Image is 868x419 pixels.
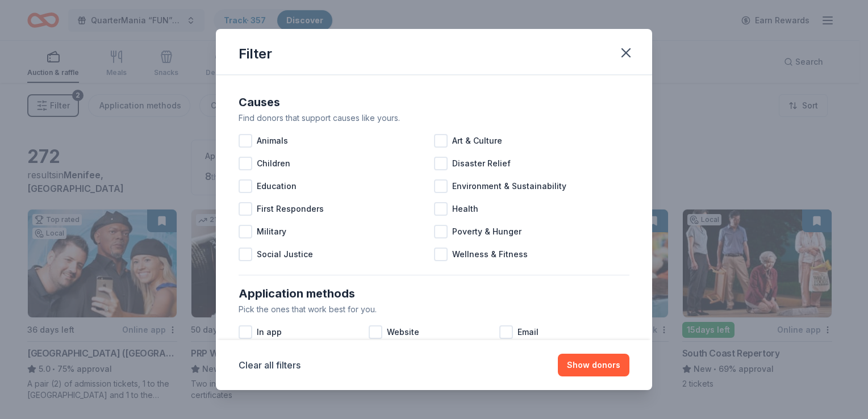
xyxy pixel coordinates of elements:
span: Social Justice [257,248,313,261]
span: Email [518,325,539,339]
span: Disaster Relief [452,157,511,170]
div: Causes [239,93,629,111]
span: Wellness & Fitness [452,248,528,261]
div: Filter [239,45,272,63]
button: Show donors [558,354,629,376]
button: Clear all filters [239,358,301,372]
div: Application methods [239,284,629,303]
span: Education [257,179,297,193]
div: Find donors that support causes like yours. [239,111,629,125]
span: Environment & Sustainability [452,179,566,193]
span: First Responders [257,202,324,216]
span: Health [452,202,478,216]
span: Military [257,225,286,238]
div: Pick the ones that work best for you. [239,303,629,316]
span: Animals [257,134,288,148]
span: Poverty & Hunger [452,225,521,238]
span: Art & Culture [452,134,502,148]
span: In app [257,325,282,339]
span: Website [387,325,419,339]
span: Children [257,157,290,170]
